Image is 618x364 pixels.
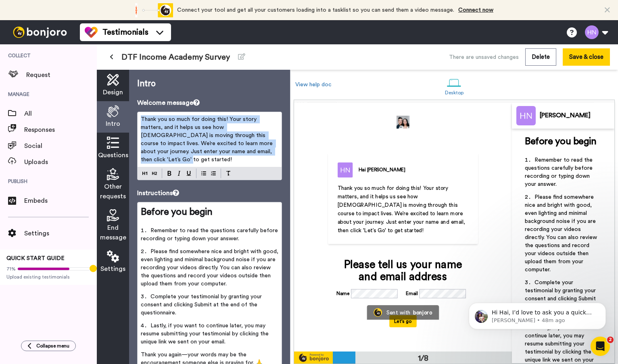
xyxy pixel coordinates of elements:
span: Upload existing testimonials [6,274,90,280]
img: numbered-block.svg [211,170,216,177]
span: 71% [6,266,16,272]
img: bulleted-block.svg [201,170,206,177]
p: Intro [137,78,282,90]
span: All [24,109,97,119]
img: 96b35e34-e3ac-4517-8ca9-97aab391cc34 [397,116,409,129]
span: Remember to read the questions carefully before recording or typing down your answer. [141,228,280,241]
div: animation [129,3,173,17]
img: Profile Image [516,106,536,125]
span: Thank you so much for doing this! Your story matters, and it helps us see how [DEMOGRAPHIC_DATA] ... [141,116,274,162]
span: Settings [100,264,125,274]
div: Sent with [386,310,411,316]
iframe: Intercom notifications message [457,286,618,342]
p: Welcome message [137,98,282,108]
img: bold-mark.svg [167,171,171,176]
span: Questions [98,150,128,160]
div: [PERSON_NAME] [540,112,614,119]
div: Please tell us your name and email address [336,259,470,283]
div: Tooltip anchor [90,265,97,272]
span: DTF Income Academy Survey [121,52,230,63]
span: Uploads [24,157,97,167]
span: Thank you so much for doing this! Your story matters, and it helps us see how [DEMOGRAPHIC_DATA] ... [338,185,467,233]
label: Email [406,290,418,297]
button: Let's go [389,315,417,327]
div: Desktop [445,90,464,96]
span: Please find somewhere nice and bright with good, even lighting and minimal background noise if yo... [141,249,280,287]
div: bonjoro [413,310,432,316]
span: Complete your testimonial by granting your consent and clicking Submit at the end of the question... [525,280,597,318]
span: 2 [607,337,614,343]
span: Before you begin [141,207,212,217]
a: Bonjoro LogoSent withbonjoro [367,305,439,320]
button: Delete [525,48,556,66]
span: Connect your tool and get all your customers loading into a tasklist so you can send them a video... [177,7,454,13]
span: Other requests [100,182,126,201]
span: Please find somewhere nice and bright with good, even lighting and minimal background noise if yo... [525,194,599,272]
a: View help doc [295,82,332,87]
img: powered-by-bj.svg [294,353,333,362]
span: Lastly, if you want to continue later, you may resume submitting your testimonial by clicking the... [141,323,270,345]
span: Intro [106,119,120,129]
span: Design [103,87,123,97]
iframe: Intercom live chat [591,337,610,356]
div: Hai [PERSON_NAME] [359,166,405,173]
span: Embeds [24,196,97,206]
a: Desktop [441,72,468,100]
span: Request [26,70,97,80]
img: tm-color.svg [85,26,98,39]
span: Testimonials [102,27,148,38]
img: italic-mark.svg [177,171,181,176]
img: hn.png [338,162,353,178]
button: Collapse menu [21,341,76,351]
span: Collapse menu [36,343,69,349]
div: There are unsaved changes [449,53,519,61]
img: clear-format.svg [226,171,231,176]
span: Responses [24,125,97,135]
img: heading-one-block.svg [142,170,147,177]
span: Complete your testimonial by granting your consent and clicking Submit at the end of the question... [141,294,263,316]
img: bj-logo-header-white.svg [10,27,70,38]
span: Before you begin [525,137,596,146]
div: 1/8 [404,353,443,364]
label: Name [336,290,350,297]
a: Connect now [458,7,493,13]
span: QUICK START GUIDE [6,256,65,261]
span: Remember to read the questions carefully before recording or typing down your answer. [525,157,594,187]
img: underline-mark.svg [186,171,191,176]
img: Bonjoro Logo [374,308,382,317]
p: Instructions [137,188,282,198]
span: Settings [24,229,97,238]
img: heading-two-block.svg [152,170,157,177]
span: End message [100,223,126,242]
span: Social [24,141,97,151]
button: Save & close [563,48,610,66]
